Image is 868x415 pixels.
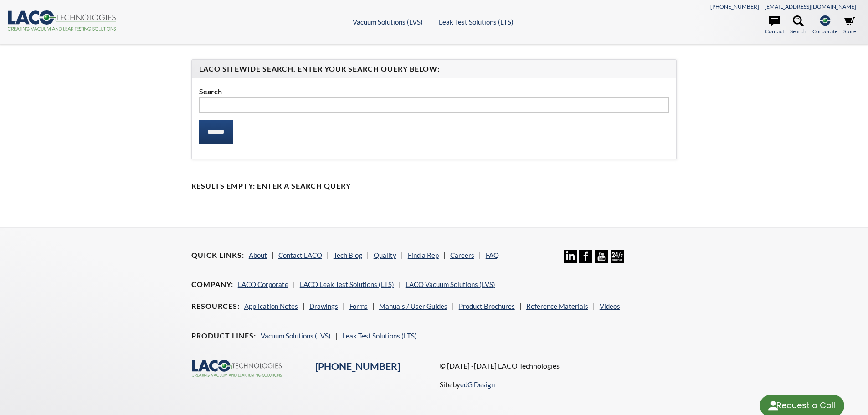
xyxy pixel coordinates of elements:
a: Forms [349,302,368,310]
label: Search [199,86,669,97]
p: © [DATE] -[DATE] LACO Technologies [440,360,677,372]
a: Videos [600,302,620,310]
a: Tech Blog [334,251,362,259]
a: Find a Rep [408,251,439,259]
span: Corporate [812,27,837,36]
a: Application Notes [244,302,298,310]
a: Leak Test Solutions (LTS) [342,332,417,340]
a: LACO Corporate [238,280,288,288]
a: Contact [765,15,784,36]
a: Quality [374,251,396,259]
a: [PHONE_NUMBER] [315,360,400,372]
a: Product Brochures [459,302,515,310]
a: edG Design [460,380,495,389]
h4: Results Empty: Enter a Search Query [191,181,677,191]
a: Careers [450,251,474,259]
h4: LACO Sitewide Search. Enter your Search Query Below: [199,64,669,74]
a: Store [843,15,856,36]
a: Drawings [309,302,338,310]
a: [PHONE_NUMBER] [710,3,759,10]
h4: Product Lines [191,331,256,341]
h4: Quick Links [191,251,244,260]
a: 24/7 Support [611,256,624,265]
a: LACO Vacuum Solutions (LVS) [406,280,495,288]
a: Reference Materials [526,302,588,310]
a: Vacuum Solutions (LVS) [353,18,423,26]
h4: Resources [191,302,240,311]
a: Leak Test Solutions (LTS) [439,18,514,26]
a: [EMAIL_ADDRESS][DOMAIN_NAME] [765,3,856,10]
a: LACO Leak Test Solutions (LTS) [300,280,394,288]
a: Manuals / User Guides [379,302,447,310]
a: Search [790,15,806,36]
img: 24/7 Support Icon [611,250,624,263]
a: FAQ [486,251,499,259]
a: Vacuum Solutions (LVS) [261,332,331,340]
a: About [249,251,267,259]
a: Contact LACO [278,251,322,259]
h4: Company [191,280,233,289]
img: round button [766,399,781,413]
p: Site by [440,379,495,390]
